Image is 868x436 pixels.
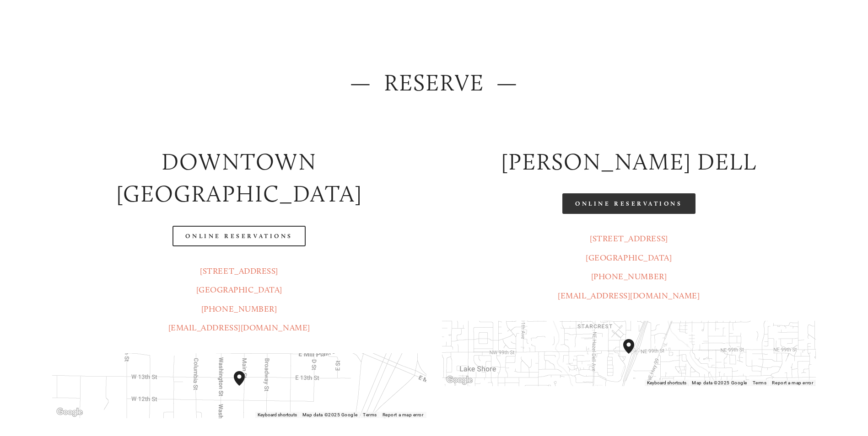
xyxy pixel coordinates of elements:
a: Terms [363,412,377,417]
a: Online Reservations [562,193,695,214]
h2: — Reserve — [52,67,816,99]
a: [STREET_ADDRESS] [200,266,278,276]
a: [STREET_ADDRESS] [590,234,668,244]
div: Amaro's Table 816 Northeast 98th Circle Vancouver, WA, 98665, United States [623,339,645,368]
button: Keyboard shortcuts [647,380,686,386]
span: Map data ©2025 Google [302,412,357,417]
a: Online Reservations [173,226,305,246]
div: Amaro's Table 1220 Main Street vancouver, United States [234,371,256,400]
a: [EMAIL_ADDRESS][DOMAIN_NAME] [168,323,310,333]
h2: Downtown [GEOGRAPHIC_DATA] [52,146,426,210]
a: [GEOGRAPHIC_DATA] [196,285,282,295]
a: [EMAIL_ADDRESS][DOMAIN_NAME] [558,291,700,301]
a: Open this area in Google Maps (opens a new window) [54,406,85,418]
a: Terms [753,380,767,385]
a: Open this area in Google Maps (opens a new window) [444,374,474,386]
span: Map data ©2025 Google [692,380,747,385]
img: Google [444,374,474,386]
img: Google [54,406,85,418]
a: Report a map error [383,412,424,417]
a: [PHONE_NUMBER] [201,304,277,314]
button: Keyboard shortcuts [258,412,297,418]
a: [PHONE_NUMBER] [591,271,667,282]
a: [GEOGRAPHIC_DATA] [586,253,672,263]
a: Report a map error [772,380,813,385]
h2: [PERSON_NAME] DELL [442,146,816,178]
